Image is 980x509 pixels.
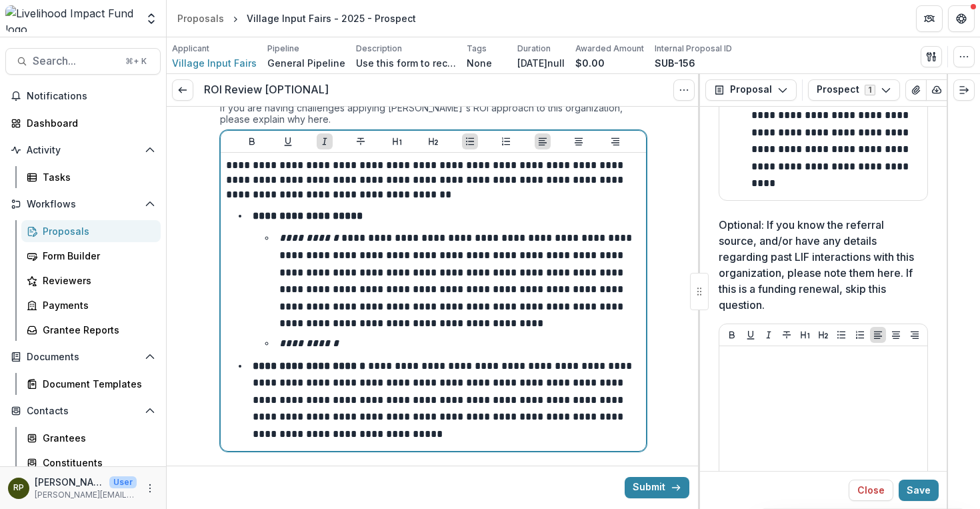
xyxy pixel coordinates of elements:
[575,56,605,70] p: $0.00
[33,55,117,67] span: Search...
[467,43,487,55] p: Tags
[899,480,939,501] button: Save
[916,5,943,32] button: Partners
[35,475,104,489] p: [PERSON_NAME]
[705,79,797,101] button: Proposal
[808,79,900,101] button: Prospect1
[43,274,150,288] div: Reviewers
[123,54,149,69] div: ⌘ + K
[797,327,813,343] button: Heading 1
[21,373,161,395] a: Document Templates
[625,477,689,498] button: Submit
[21,319,161,341] a: Grantee Reports
[779,327,795,343] button: Strike
[13,484,24,492] div: Rachel Proefke
[280,133,296,149] button: Underline
[27,91,155,102] span: Notifications
[172,9,229,28] a: Proposals
[21,294,161,316] a: Payments
[905,79,927,101] button: View Attached Files
[5,346,161,368] button: Open Documents
[761,327,777,343] button: Italicize
[27,116,150,130] div: Dashboard
[317,133,333,149] button: Italicize
[244,133,260,149] button: Bold
[833,327,849,343] button: Bullet List
[655,56,695,70] p: SUB-156
[356,56,456,70] p: Use this form to record information about a Fund, Special Projects, or Research/Ecosystem/Regrant...
[220,102,647,130] div: If you are having challenges applying [PERSON_NAME]'s ROI approach to this organization, please e...
[655,43,732,55] p: Internal Proposal ID
[5,193,161,215] button: Open Workflows
[815,327,831,343] button: Heading 2
[467,56,492,70] p: None
[43,298,150,312] div: Payments
[888,327,904,343] button: Align Center
[535,133,551,149] button: Align Left
[43,323,150,337] div: Grantee Reports
[21,220,161,242] a: Proposals
[870,327,886,343] button: Align Left
[27,145,139,156] span: Activity
[5,139,161,161] button: Open Activity
[43,456,150,470] div: Constituents
[5,112,161,134] a: Dashboard
[21,270,161,292] a: Reviewers
[743,327,759,343] button: Underline
[425,133,441,149] button: Heading 2
[517,56,565,70] p: [DATE]null
[953,79,975,101] button: Expand right
[673,79,695,101] button: Options
[177,11,224,25] div: Proposals
[43,224,150,238] div: Proposals
[27,352,139,363] span: Documents
[21,452,161,474] a: Constituents
[247,11,416,25] div: Village Input Fairs - 2025 - Prospect
[5,400,161,422] button: Open Contacts
[43,431,150,445] div: Grantees
[5,48,161,75] button: Search...
[852,327,868,343] button: Ordered List
[35,489,137,501] p: [PERSON_NAME][EMAIL_ADDRESS][DOMAIN_NAME]
[571,133,587,149] button: Align Center
[389,133,405,149] button: Heading 1
[948,5,975,32] button: Get Help
[5,85,161,107] button: Notifications
[204,83,329,96] h3: ROI Review [OPTIONAL]
[172,56,257,70] a: Village Input Fairs
[21,245,161,267] a: Form Builder
[5,5,137,32] img: Livelihood Impact Fund logo
[142,5,161,32] button: Open entity switcher
[719,217,920,313] p: Optional: If you know the referral source, and/or have any details regarding past LIF interaction...
[724,327,740,343] button: Bold
[267,56,345,70] p: General Pipeline
[142,480,158,496] button: More
[27,199,139,210] span: Workflows
[907,327,923,343] button: Align Right
[575,43,644,55] p: Awarded Amount
[356,43,402,55] p: Description
[43,377,150,391] div: Document Templates
[607,133,623,149] button: Align Right
[21,427,161,449] a: Grantees
[462,133,478,149] button: Bullet List
[172,9,421,28] nav: breadcrumb
[21,166,161,188] a: Tasks
[353,133,369,149] button: Strike
[172,43,209,55] p: Applicant
[498,133,514,149] button: Ordered List
[27,406,139,417] span: Contacts
[517,43,551,55] p: Duration
[43,170,150,184] div: Tasks
[267,43,299,55] p: Pipeline
[43,249,150,263] div: Form Builder
[849,480,893,501] button: Close
[109,476,137,488] p: User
